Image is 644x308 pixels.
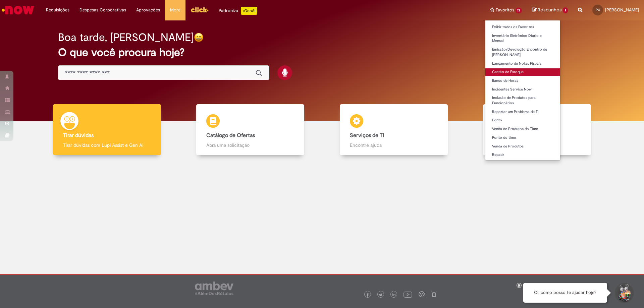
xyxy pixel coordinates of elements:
p: Encontre ajuda [350,142,438,148]
p: Tirar dúvidas com Lupi Assist e Gen Ai [63,142,151,148]
h2: O que você procura hoje? [58,47,586,58]
img: logo_footer_facebook.png [366,293,369,297]
img: logo_footer_twitter.png [379,293,382,297]
span: [PERSON_NAME] [605,7,639,13]
img: ServiceNow [1,3,35,17]
a: Venda de Produtos [485,143,560,150]
a: Ponto do time [485,134,560,141]
a: Inclusão de Produtos para Funcionários [485,94,560,107]
p: Abra uma solicitação [206,142,294,148]
img: happy-face.png [194,33,204,42]
span: More [170,7,180,13]
span: 13 [516,8,522,13]
button: Iniciar Conversa de Suporte [614,283,634,303]
a: Serviços de TI Encontre ajuda [322,104,466,156]
span: Favoritos [496,7,514,13]
img: logo_footer_linkedin.png [392,293,396,297]
img: logo_footer_ambev_rotulo_gray.png [195,282,233,295]
a: Banco de Horas [485,77,560,84]
img: click_logo_yellow_360x200.png [191,5,209,15]
b: Tirar dúvidas [63,132,94,139]
img: logo_footer_workplace.png [419,291,425,297]
span: PC [596,8,600,12]
img: logo_footer_youtube.png [404,290,412,299]
b: Serviços de TI [350,132,384,139]
a: Catálogo de Ofertas Abra uma solicitação [179,104,322,156]
a: Repack [485,151,560,159]
a: Inventário Eletrônico Diário e Mensal [485,32,560,45]
a: Rascunhos [532,7,568,13]
a: Incidentes Service Now [485,86,560,93]
a: Tirar dúvidas Tirar dúvidas com Lupi Assist e Gen Ai [35,104,179,156]
img: logo_footer_naosei.png [431,291,437,297]
div: Padroniza [219,7,257,15]
a: Emissão/Devolução Encontro de [PERSON_NAME] [485,46,560,58]
span: Aprovações [136,7,160,13]
span: Requisições [46,7,69,13]
a: Base de Conhecimento Consulte e aprenda [466,104,609,156]
a: Ponto [485,117,560,124]
span: Despesas Corporativas [79,7,126,13]
a: Reportar um Problema de TI [485,108,560,116]
b: Catálogo de Ofertas [206,132,255,139]
ul: Favoritos [485,20,561,161]
h2: Boa tarde, [PERSON_NAME] [58,32,194,43]
a: Venda de Produtos do Time [485,125,560,133]
a: Gestão de Estoque [485,68,560,76]
span: 1 [563,7,568,13]
span: Rascunhos [538,7,562,13]
div: Oi, como posso te ajudar hoje? [523,283,607,303]
p: +GenAi [241,7,257,15]
a: Lançamento de Notas Fiscais [485,60,560,67]
a: Exibir todos os Favoritos [485,23,560,31]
